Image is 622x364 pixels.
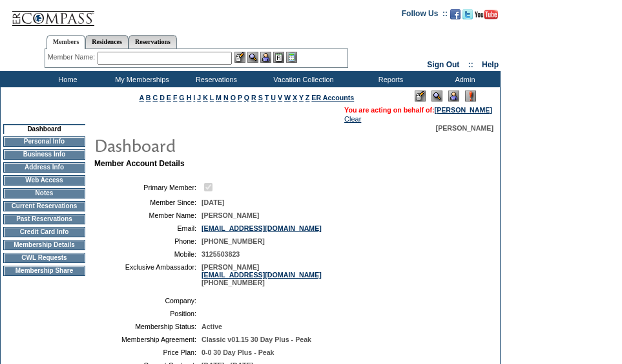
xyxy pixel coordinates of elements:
td: Business Info [3,149,85,160]
img: Follow us on Twitter [462,9,473,19]
a: N [223,94,229,102]
img: Reservations [273,52,284,63]
a: M [216,94,222,102]
td: Vacation Collection [252,71,352,87]
a: Subscribe to our YouTube Channel [475,13,498,21]
td: Past Reservations [3,214,85,224]
a: [PERSON_NAME] [435,106,492,114]
img: b_edit.gif [234,52,245,63]
a: [EMAIL_ADDRESS][DOMAIN_NAME] [202,271,322,279]
td: Dashboard [3,124,85,134]
td: Mobile: [99,250,196,258]
td: Company: [99,297,196,305]
a: Z [306,94,310,102]
a: J [197,94,201,102]
td: Personal Info [3,136,85,147]
a: U [271,94,276,102]
td: Phone: [99,237,196,245]
td: Membership Agreement: [99,336,196,343]
img: b_calculator.gif [286,52,297,63]
a: Clear [344,115,361,123]
img: Become our fan on Facebook [450,9,461,19]
td: Credit Card Info [3,227,85,237]
td: Membership Details [3,240,85,250]
span: 3125503823 [202,250,240,258]
a: Members [47,35,86,49]
img: View Mode [431,91,442,102]
a: S [258,94,263,102]
td: Email: [99,224,196,232]
a: [EMAIL_ADDRESS][DOMAIN_NAME] [202,224,322,232]
img: Log Concern/Member Elevation [465,91,476,102]
span: :: [468,60,473,69]
img: View [247,52,258,63]
span: [PERSON_NAME] [436,124,493,132]
a: O [231,94,236,102]
td: Member Since: [99,198,196,206]
a: R [251,94,256,102]
a: E [167,94,171,102]
a: F [173,94,178,102]
td: Position: [99,310,196,317]
a: K [203,94,208,102]
a: D [160,94,165,102]
td: Follow Us :: [402,8,448,23]
td: Membership Share [3,266,85,276]
a: Reservations [129,35,177,48]
a: Q [244,94,249,102]
td: Current Reservations [3,201,85,211]
div: Member Name: [48,52,98,63]
a: T [265,94,269,102]
td: Primary Member: [99,181,196,193]
a: V [278,94,282,102]
img: Subscribe to our YouTube Channel [475,10,498,19]
td: My Memberships [103,71,178,87]
td: CWL Requests [3,253,85,263]
td: Address Info [3,162,85,173]
a: Help [482,60,499,69]
td: Exclusive Ambassador: [99,263,196,286]
a: Residences [85,35,129,48]
a: C [152,94,158,102]
a: I [193,94,195,102]
a: A [140,94,144,102]
td: Reports [352,71,426,87]
a: Sign Out [427,60,459,69]
img: Edit Mode [415,91,426,102]
span: Active [202,323,222,330]
a: Y [299,94,304,102]
span: Classic v01.15 30 Day Plus - Peak [202,336,311,343]
a: P [238,94,242,102]
a: Become our fan on Facebook [450,13,461,21]
span: [PHONE_NUMBER] [202,237,265,245]
img: Impersonate [448,91,459,102]
td: Admin [426,71,501,87]
a: G [179,94,184,102]
td: Home [29,71,103,87]
a: L [210,94,214,102]
span: [DATE] [202,198,224,206]
td: Web Access [3,175,85,186]
a: Follow us on Twitter [462,13,473,21]
img: pgTtlDashboard.gif [94,132,352,158]
img: Impersonate [260,52,271,63]
td: Member Name: [99,211,196,219]
td: Price Plan: [99,348,196,356]
span: [PERSON_NAME] [PHONE_NUMBER] [202,263,322,286]
span: [PERSON_NAME] [202,211,259,219]
span: You are acting on behalf of: [344,106,492,114]
span: 0-0 30 Day Plus - Peak [202,348,275,356]
td: Membership Status: [99,323,196,330]
a: X [293,94,297,102]
a: ER Accounts [311,94,354,102]
td: Notes [3,188,85,198]
a: H [187,94,192,102]
a: B [146,94,151,102]
td: Reservations [178,71,252,87]
a: W [284,94,291,102]
b: Member Account Details [94,159,185,168]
